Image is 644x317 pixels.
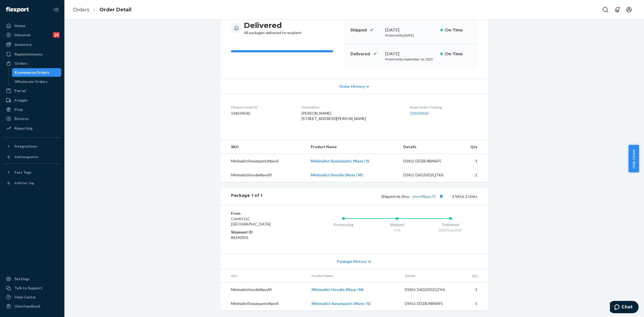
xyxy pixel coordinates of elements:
[14,23,25,28] div: Home
[312,287,364,292] a: Minimalist Hoodie (Navy / M)
[14,61,27,66] div: Orders
[231,235,295,240] dd: 86140053
[50,4,61,15] button: Close Navigation
[312,301,370,306] a: Minimalist Sweatpants (Navy / S)
[459,297,488,311] td: 1
[53,32,60,38] div: 24
[302,111,366,121] span: [PERSON_NAME] [STREET_ADDRESS][PERSON_NAME]
[600,4,611,15] button: Open Search Box
[399,140,458,154] th: Details
[370,222,424,227] div: Shipped
[14,126,32,131] div: Reporting
[412,194,436,199] a: vnvxtf8pau73
[3,96,61,105] a: Freight
[220,283,307,297] td: MinimalistHoodieNavyM
[3,153,61,161] a: Add Integration
[3,50,61,59] a: Replenishments
[306,140,399,154] th: Product Name
[612,4,623,15] button: Open notifications
[220,269,307,283] th: SKU
[385,57,436,61] p: Promised by September 16, 2025
[370,228,424,232] div: 9/13
[424,222,477,227] div: Delivered
[401,269,460,283] th: Details
[3,142,61,151] button: Integrations
[14,155,38,159] div: Add Integration
[3,124,61,133] a: Reporting
[14,116,29,121] div: Returns
[3,86,61,95] a: Parcel
[14,98,28,103] div: Freight
[3,302,61,311] button: Give Feedback
[317,222,370,227] div: Processing
[3,21,61,30] a: Home
[14,294,36,300] div: Help Center
[14,107,23,112] div: Prep
[6,7,29,12] img: Flexport logo
[3,40,61,49] a: Inventory
[3,293,61,301] a: Help Center
[3,179,61,187] a: Add Fast Tag
[610,301,639,314] iframe: Opens a widget where you can chat to one of our agents
[244,20,302,35] div: All packages delivered to recipient
[69,2,136,18] ol: breadcrumbs
[220,140,306,154] th: SKU
[385,33,436,38] p: Promised by [DATE]
[14,52,43,57] div: Replenishments
[220,297,307,311] td: MinimalistSweatpantsNavyS
[458,154,488,168] td: 1
[231,111,293,116] dd: 136554565
[3,59,61,68] a: Orders
[14,144,37,149] div: Integrations
[231,216,270,226] span: Comfrt LLC [GEOGRAPHIC_DATA]
[445,51,471,57] p: On-Time
[628,145,639,172] button: Help Center
[12,77,61,86] a: Wholesale Orders
[14,304,41,309] div: Give Feedback
[339,84,365,89] span: Order History
[405,301,455,306] div: DSKU: DDZBJ4BNAF5
[337,259,367,264] span: Package History
[302,105,401,110] dt: Destination
[403,158,454,164] div: DSKU: DDZBJ4BNAF5
[3,105,61,114] a: Prep
[3,31,61,39] a: Inbounds24
[220,154,306,168] td: MinimalistSweatpantsNavyS
[3,168,61,177] button: Fast Tags
[410,105,477,110] dt: Buyer Order Tracking
[14,170,32,175] div: Fast Tags
[350,51,381,57] p: Delivered
[14,276,30,282] div: Settings
[381,194,445,199] span: Shipped via Jitsu
[459,269,488,283] th: Qty
[100,7,131,13] a: Order Detail
[262,193,477,200] div: 2 SKUs 2 Units
[350,27,381,33] p: Shipped
[424,228,477,232] div: [DATE] 1am EDT
[15,70,49,75] div: Ecommerce Orders
[231,105,293,110] dt: Flexport Order ID
[459,283,488,297] td: 1
[231,193,262,200] div: Package 1 of 1
[385,51,436,57] div: [DATE]
[14,88,26,93] div: Parcel
[231,211,295,216] dt: From
[311,173,363,177] a: Minimalist Hoodie (Navy / M)
[15,79,47,84] div: Wholesale Orders
[624,4,634,15] button: Open account menu
[405,287,455,292] div: DSKU: D6G2VD2QTK6
[410,111,429,115] a: 136554565
[244,20,302,30] h3: Delivered
[14,181,34,185] div: Add Fast Tag
[458,168,488,182] td: 1
[438,193,445,200] button: Copy tracking number
[403,172,454,178] div: DSKU: D6G2VD2QTK6
[3,284,61,292] button: Talk to Support
[311,159,369,163] a: Minimalist Sweatpants (Navy / S)
[73,7,89,13] a: Orders
[458,140,488,154] th: Qty
[3,275,61,283] a: Settings
[14,42,32,47] div: Inventory
[307,269,401,283] th: Product Name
